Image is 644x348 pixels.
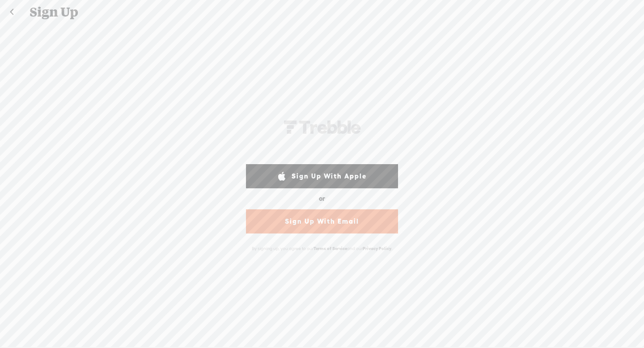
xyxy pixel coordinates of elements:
[244,241,400,256] div: By signing up, you agree to our and our .
[246,164,398,188] a: Sign Up With Apple
[319,191,325,206] div: or
[363,246,391,251] a: Privacy Policy
[246,209,398,233] a: Sign Up With Email
[23,0,622,24] div: Sign Up
[314,246,347,251] a: Terms of Service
